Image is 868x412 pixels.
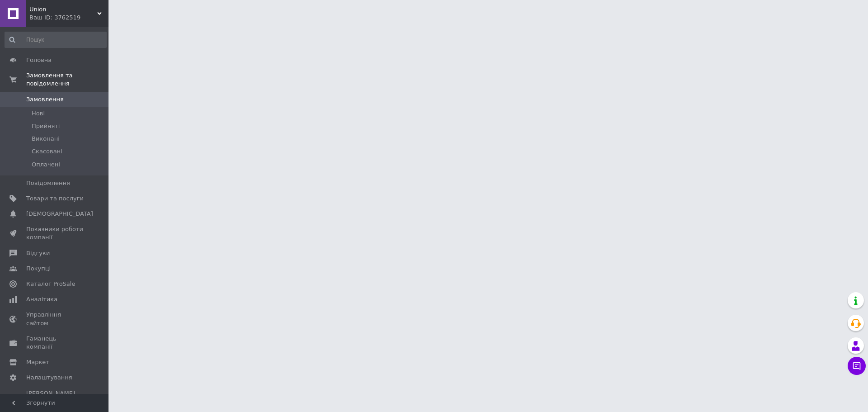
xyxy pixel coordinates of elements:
span: Каталог ProSale [26,280,75,288]
div: Ваш ID: 3762519 [29,14,108,22]
span: Відгуки [26,249,50,257]
span: Товари та послуги [26,194,84,203]
button: Чат з покупцем [848,357,866,375]
span: Прийняті [32,122,60,130]
span: Маркет [26,358,49,366]
span: [DEMOGRAPHIC_DATA] [26,210,93,218]
span: Замовлення [26,95,64,104]
input: Пошук [5,32,107,48]
span: Головна [26,56,52,64]
span: Покупці [26,265,51,273]
span: Union [29,5,97,14]
span: Скасовані [32,147,62,156]
span: Замовлення та повідомлення [26,71,108,88]
span: Виконані [32,135,60,143]
span: Аналітика [26,295,57,303]
span: Управління сайтом [26,311,84,327]
span: Нові [32,109,45,118]
span: Налаштування [26,374,72,382]
span: Показники роботи компанії [26,225,84,242]
span: Повідомлення [26,179,70,187]
span: Гаманець компанії [26,335,84,351]
span: Оплачені [32,161,60,169]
